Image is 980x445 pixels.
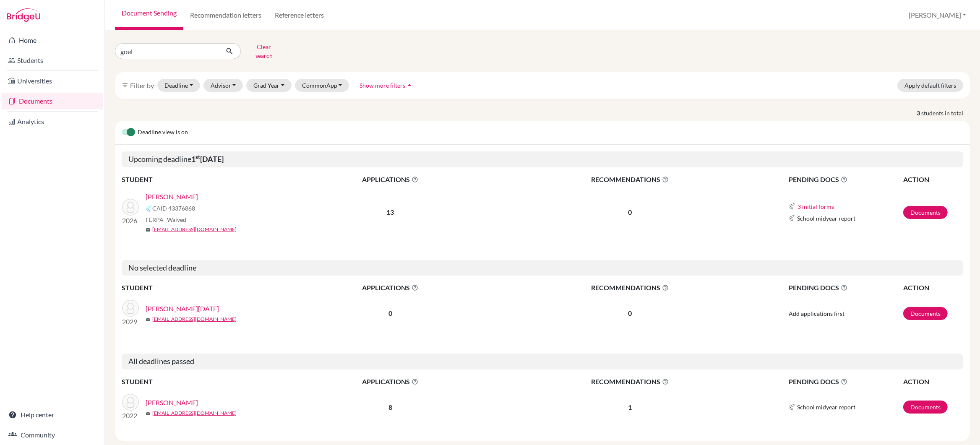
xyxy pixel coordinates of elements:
span: APPLICATIONS [290,283,491,293]
button: 3 initial forms [797,202,834,211]
img: Bridge-U [7,8,40,22]
a: Documents [903,401,948,414]
span: APPLICATIONS [290,377,491,387]
a: Universities [2,73,103,89]
span: School midyear report [797,214,855,223]
span: Add applications first [789,310,844,317]
img: GOEL, Kartik [122,300,139,317]
th: ACTION [903,174,963,185]
a: Documents [2,93,103,109]
p: 0 [492,308,768,318]
p: 2022 [122,411,139,421]
b: 13 [386,208,394,216]
span: PENDING DOCS [789,174,902,185]
a: Help center [2,406,103,423]
span: CAID 43376868 [152,204,195,213]
span: PENDING DOCS [789,377,902,387]
button: CommonApp [295,79,349,92]
input: Find student by name... [115,43,219,59]
span: PENDING DOCS [789,283,902,293]
b: 0 [388,309,392,317]
a: Analytics [2,113,103,130]
a: [EMAIL_ADDRESS][DOMAIN_NAME] [152,409,237,417]
button: Clear search [241,40,287,62]
span: RECOMMENDATIONS [492,174,768,185]
a: Students [2,52,103,69]
span: School midyear report [797,403,855,411]
img: Common App logo [789,203,795,210]
span: Show more filters [360,82,405,89]
i: filter_list [122,82,128,88]
a: [PERSON_NAME][DATE] [146,304,219,314]
a: [PERSON_NAME] [146,192,198,202]
button: Advisor [203,79,243,92]
button: Grad Year [246,79,292,92]
p: 1 [492,402,768,412]
span: RECOMMENDATIONS [492,283,768,293]
b: 8 [388,403,392,411]
span: FERPA [146,215,186,224]
h5: All deadlines passed [122,354,963,370]
p: 2029 [122,317,139,327]
b: 1 [DATE] [191,154,224,164]
h5: Upcoming deadline [122,151,963,167]
img: Common App logo [146,205,152,212]
span: mail [146,227,151,232]
a: Documents [903,307,948,320]
sup: st [195,154,200,160]
a: Documents [903,206,948,219]
span: - Waived [164,216,186,223]
a: Home [2,32,103,49]
span: Filter by [130,81,154,89]
strong: 3 [917,109,921,117]
span: RECOMMENDATIONS [492,377,768,387]
h5: No selected deadline [122,260,963,276]
span: students in total [921,109,970,117]
th: STUDENT [122,376,289,387]
i: arrow_drop_up [405,81,414,89]
img: Common App logo [789,215,795,221]
a: [PERSON_NAME] [146,398,198,408]
span: mail [146,411,151,416]
a: [EMAIL_ADDRESS][DOMAIN_NAME] [152,315,237,323]
img: GOEL, Ishaan [122,199,139,216]
button: [PERSON_NAME] [905,7,970,23]
a: [EMAIL_ADDRESS][DOMAIN_NAME] [152,226,237,233]
button: Apply default filters [897,79,963,92]
th: STUDENT [122,282,289,293]
p: 0 [492,207,768,217]
p: 2026 [122,216,139,226]
th: STUDENT [122,174,289,185]
span: mail [146,317,151,322]
th: ACTION [903,282,963,293]
span: Deadline view is on [138,128,188,138]
img: GOEL, Ananya [122,394,139,411]
a: Community [2,427,103,443]
button: Show more filtersarrow_drop_up [352,79,421,92]
button: Deadline [157,79,200,92]
th: ACTION [903,376,963,387]
img: Common App logo [789,404,795,411]
span: APPLICATIONS [290,174,491,185]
